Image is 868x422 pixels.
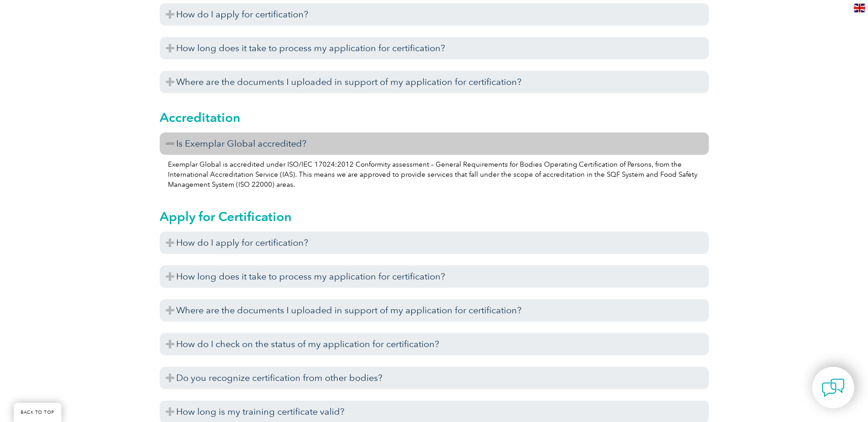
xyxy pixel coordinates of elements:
p: Exemplar Global is accredited under ISO/IEC 17024:2012 Conformity assessment – General Requiremen... [168,159,701,190]
h2: Apply for Certification [160,209,709,224]
img: en [854,4,865,12]
h3: How do I check on the status of my application for certification? [160,333,709,355]
h3: Where are the documents I uploaded in support of my application for certification? [160,299,709,322]
h3: Do you recognize certification from other bodies? [160,367,709,389]
h3: How long does it take to process my application for certification? [160,37,709,59]
img: contact-chat.png [822,376,845,399]
h3: How do I apply for certification? [160,3,709,26]
h3: How long does it take to process my application for certification? [160,265,709,288]
h3: Is Exemplar Global accredited? [160,132,709,155]
h3: Where are the documents I uploaded in support of my application for certification? [160,71,709,93]
h2: Accreditation [160,110,709,125]
a: BACK TO TOP [14,403,61,422]
h3: How do I apply for certification? [160,232,709,254]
